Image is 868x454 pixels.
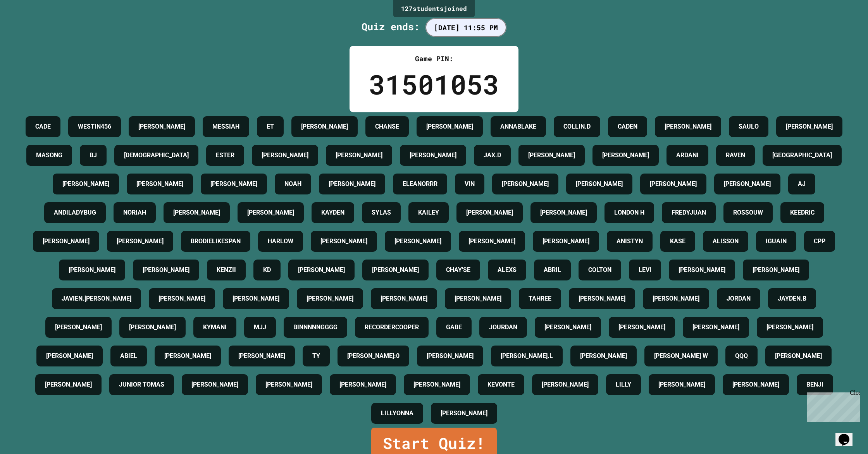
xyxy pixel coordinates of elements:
[265,380,312,389] h4: [PERSON_NAME]
[806,380,823,389] h4: BENJI
[617,237,643,246] h4: ANISTYN
[54,208,96,217] h4: ANDILADYBUG
[129,323,176,332] h4: [PERSON_NAME]
[394,237,441,246] h4: [PERSON_NAME]
[739,122,759,131] h4: SAULO
[372,265,419,275] h4: [PERSON_NAME]
[579,294,625,303] h4: [PERSON_NAME]
[247,208,294,217] h4: [PERSON_NAME]
[542,380,589,389] h4: [PERSON_NAME]
[158,294,205,303] h4: [PERSON_NAME]
[268,237,293,246] h4: HARLOW
[468,237,515,246] h4: [PERSON_NAME]
[307,294,353,303] h4: [PERSON_NAME]
[654,351,708,361] h4: [PERSON_NAME] W
[62,179,109,189] h4: [PERSON_NAME]
[670,237,685,246] h4: KASE
[3,3,53,49] div: Chat with us now!Close
[676,151,699,160] h4: ARDANI
[618,323,665,332] h4: [PERSON_NAME]
[753,265,799,275] h4: [PERSON_NAME]
[55,323,102,332] h4: [PERSON_NAME]
[798,179,806,189] h4: AJ
[790,208,815,217] h4: KEEDRIC
[138,122,185,131] h4: [PERSON_NAME]
[544,323,591,332] h4: [PERSON_NAME]
[735,351,748,361] h4: QQQ
[650,179,697,189] h4: [PERSON_NAME]
[43,237,90,246] h4: [PERSON_NAME]
[528,151,575,160] h4: [PERSON_NAME]
[732,380,779,389] h4: [PERSON_NAME]
[365,323,419,332] h4: RECORDERCOOPER
[441,409,487,418] h4: [PERSON_NAME]
[733,208,763,217] h4: ROSSOUW
[653,294,699,303] h4: [PERSON_NAME]
[191,380,238,389] h4: [PERSON_NAME]
[293,323,338,332] h4: BINNNNNGGGG
[426,122,473,131] h4: [PERSON_NAME]
[123,208,146,217] h4: NORIAH
[639,265,651,275] h4: LEVI
[501,351,553,361] h4: [PERSON_NAME].L
[203,323,227,332] h4: KYMANI
[588,265,611,275] h4: COLTON
[542,237,589,246] h4: [PERSON_NAME]
[381,294,427,303] h4: [PERSON_NAME]
[62,294,131,303] h4: JAVIEN.[PERSON_NAME]
[529,294,551,303] h4: TAHREE
[672,208,706,217] h4: FREDYJUAN
[465,179,475,189] h4: VIN
[418,208,439,217] h4: KAILEY
[217,265,236,275] h4: KENZII
[369,64,499,105] div: 31501053
[35,122,51,131] h4: CADE
[665,122,711,131] h4: [PERSON_NAME]
[484,151,501,160] h4: JAX.D
[602,151,649,160] h4: [PERSON_NAME]
[329,179,375,189] h4: [PERSON_NAME]
[173,208,220,217] h4: [PERSON_NAME]
[262,151,308,160] h4: [PERSON_NAME]
[369,53,499,64] div: Game PIN:
[804,389,860,422] iframe: chat widget
[403,179,437,189] h4: ELEANORRR
[321,208,344,217] h4: KAYDEN
[90,151,97,160] h4: BJ
[786,122,833,131] h4: [PERSON_NAME]
[381,409,413,418] h4: LILLYONNA
[713,237,739,246] h4: ALISSON
[320,237,367,246] h4: [PERSON_NAME]
[544,265,561,275] h4: ABRIL
[446,323,462,332] h4: GABE
[679,265,725,275] h4: [PERSON_NAME]
[298,265,345,275] h4: [PERSON_NAME]
[427,351,474,361] h4: [PERSON_NAME]
[410,151,456,160] h4: [PERSON_NAME]
[372,208,391,217] h4: SYLAS
[212,122,239,131] h4: MESSIAH
[766,323,813,332] h4: [PERSON_NAME]
[658,380,705,389] h4: [PERSON_NAME]
[124,151,189,160] h4: [DEMOGRAPHIC_DATA]
[120,351,137,361] h4: ABIEL
[191,237,241,246] h4: BRODIELIKESPAN
[778,294,806,303] h4: JAYDEN.B
[362,19,506,34] div: Quiz ends:
[210,179,257,189] h4: [PERSON_NAME]
[45,380,92,389] h4: [PERSON_NAME]
[254,323,266,332] h4: MJJ
[69,265,115,275] h4: [PERSON_NAME]
[267,122,274,131] h4: ET
[301,122,348,131] h4: [PERSON_NAME]
[766,237,787,246] h4: IGUAIN
[446,265,470,275] h4: CHAY'SE
[238,351,285,361] h4: [PERSON_NAME]
[576,179,623,189] h4: [PERSON_NAME]
[614,208,644,217] h4: LONDON H
[616,380,631,389] h4: LILLY
[413,380,460,389] h4: [PERSON_NAME]
[312,351,320,361] h4: TY
[775,351,822,361] h4: [PERSON_NAME]
[724,179,771,189] h4: [PERSON_NAME]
